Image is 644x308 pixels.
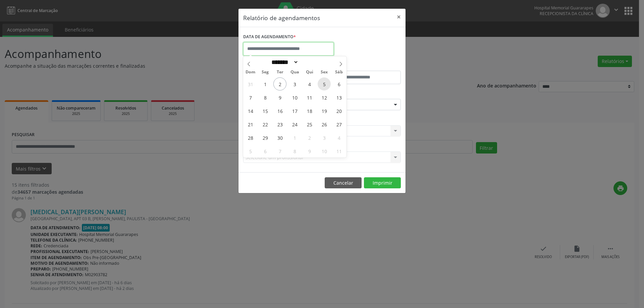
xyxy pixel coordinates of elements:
span: Outubro 10, 2025 [318,144,331,158]
span: Setembro 30, 2025 [273,131,286,144]
span: Sáb [332,70,346,74]
span: Setembro 9, 2025 [273,91,286,104]
button: Cancelar [325,177,362,189]
span: Setembro 24, 2025 [288,118,301,131]
span: Agosto 31, 2025 [244,77,257,90]
button: Close [392,9,406,25]
span: Outubro 11, 2025 [332,144,345,158]
span: Setembro 23, 2025 [273,118,286,131]
span: Setembro 8, 2025 [259,91,272,104]
span: Outubro 1, 2025 [288,131,301,144]
span: Setembro 27, 2025 [332,118,345,131]
span: Setembro 16, 2025 [273,104,286,117]
span: Outubro 6, 2025 [259,144,272,158]
span: Setembro 15, 2025 [259,104,272,117]
span: Setembro 5, 2025 [318,77,331,90]
span: Setembro 4, 2025 [303,77,316,90]
span: Setembro 19, 2025 [318,104,331,117]
span: Outubro 8, 2025 [288,144,301,158]
span: Ter [273,70,287,74]
span: Qui [302,70,317,74]
span: Setembro 14, 2025 [244,104,257,117]
span: Outubro 9, 2025 [303,144,316,158]
span: Setembro 20, 2025 [332,104,345,117]
span: Sex [317,70,332,74]
span: Outubro 2, 2025 [303,131,316,144]
span: Setembro 29, 2025 [259,131,272,144]
select: Month [269,59,299,66]
button: Imprimir [364,177,401,189]
span: Setembro 22, 2025 [259,118,272,131]
span: Setembro 26, 2025 [318,118,331,131]
span: Setembro 6, 2025 [332,77,345,90]
input: Year [299,59,321,66]
span: Setembro 25, 2025 [303,118,316,131]
span: Seg [258,70,273,74]
span: Setembro 7, 2025 [244,91,257,104]
span: Outubro 3, 2025 [318,131,331,144]
span: Setembro 2, 2025 [273,77,286,90]
span: Outubro 7, 2025 [273,144,286,158]
span: Setembro 13, 2025 [332,91,345,104]
span: Setembro 28, 2025 [244,131,257,144]
span: Setembro 12, 2025 [318,91,331,104]
span: Setembro 21, 2025 [244,118,257,131]
span: Dom [243,70,258,74]
span: Setembro 1, 2025 [259,77,272,90]
span: Qua [287,70,302,74]
span: Outubro 5, 2025 [244,144,257,158]
span: Setembro 17, 2025 [288,104,301,117]
span: Setembro 3, 2025 [288,77,301,90]
span: Outubro 4, 2025 [332,131,345,144]
h5: Relatório de agendamentos [243,13,320,22]
label: ATÉ [324,60,401,71]
span: Setembro 11, 2025 [303,91,316,104]
span: Setembro 10, 2025 [288,91,301,104]
span: Setembro 18, 2025 [303,104,316,117]
label: DATA DE AGENDAMENTO [243,32,296,42]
